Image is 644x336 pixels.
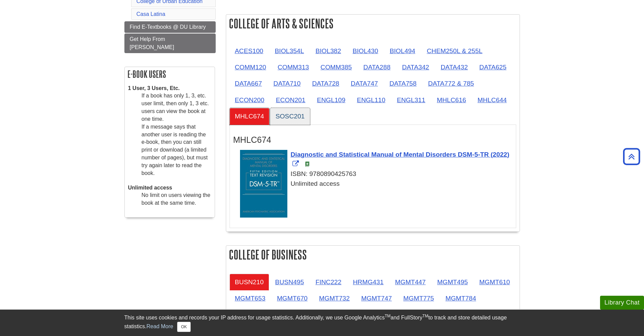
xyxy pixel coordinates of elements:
[384,75,422,92] a: DATA758
[353,306,394,323] a: SPMG364
[474,59,512,75] a: DATA625
[600,296,644,310] button: Library Chat
[315,59,357,75] a: COMM385
[270,274,309,290] a: BUSN495
[270,92,311,108] a: ECON201
[621,152,642,161] a: Back to Top
[142,92,211,177] dd: If a book has only 1, 3, etc. user limit, then only 1, 3 etc. users can view the book at one time...
[474,274,516,290] a: MGMT610
[142,192,211,207] dd: No limit on users viewing the book at the same time.
[124,33,216,53] a: Get Help From [PERSON_NAME]
[146,323,173,329] a: Read More
[291,151,509,168] a: Link opens in new window
[385,314,390,318] sup: TM
[230,43,269,59] a: ACES100
[423,314,428,318] sup: TM
[356,290,397,307] a: MGMT747
[128,85,211,92] dt: 1 User, 3 Users, Etc.
[345,75,383,92] a: DATA747
[240,179,512,189] div: Unlimited access
[137,11,165,17] a: Casa Latina
[472,92,512,108] a: MHLC644
[240,169,512,179] div: ISBN: 9780890425763
[230,274,269,290] a: BUSN210
[130,36,174,50] span: Get Help From [PERSON_NAME]
[233,135,512,145] h3: MHLC674
[130,24,206,30] span: Find E-Textbooks @ DU Library
[311,92,351,108] a: ENGL109
[226,15,520,32] h2: College of Arts & Sciences
[268,75,306,92] a: DATA710
[230,306,270,323] a: MKTG346
[128,184,211,192] dt: Unlimited access
[230,92,270,108] a: ECON200
[314,290,355,307] a: MGMT732
[307,75,344,92] a: DATA728
[124,21,216,33] a: Find E-Textbooks @ DU Library
[311,306,352,323] a: SPMG275
[272,59,314,75] a: COMM313
[440,290,482,307] a: MGMT784
[310,274,347,290] a: FINC222
[358,59,396,75] a: DATA288
[305,161,310,167] img: e-Book
[230,75,267,92] a: DATA667
[347,43,384,59] a: BIOL430
[270,306,311,323] a: MKTG610
[397,59,434,75] a: DATA342
[177,322,190,332] button: Close
[384,43,421,59] a: BIOL494
[270,108,310,125] a: SOSC201
[391,92,431,108] a: ENGL311
[348,274,389,290] a: HRMG431
[230,59,272,75] a: COMM120
[421,43,488,59] a: CHEM250L & 255L
[226,246,520,264] h2: College of Business
[310,43,347,59] a: BIOL382
[432,274,473,290] a: MGMT495
[124,314,520,332] div: This site uses cookies and records your IP address for usage statistics. Additionally, we use Goo...
[352,92,391,108] a: ENGL110
[230,108,269,125] a: MHLC674
[423,75,479,92] a: DATA772 & 785
[398,290,439,307] a: MGMT775
[125,67,215,81] h2: E-book Users
[291,151,509,158] span: Diagnostic and Statistical Manual of Mental Disorders DSM-5-TR (2022)
[230,290,271,307] a: MGMT653
[435,59,473,75] a: DATA432
[240,150,287,218] img: Cover Art
[390,274,431,290] a: MGMT447
[431,92,471,108] a: MHLC616
[271,290,313,307] a: MGMT670
[269,43,309,59] a: BIOL354L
